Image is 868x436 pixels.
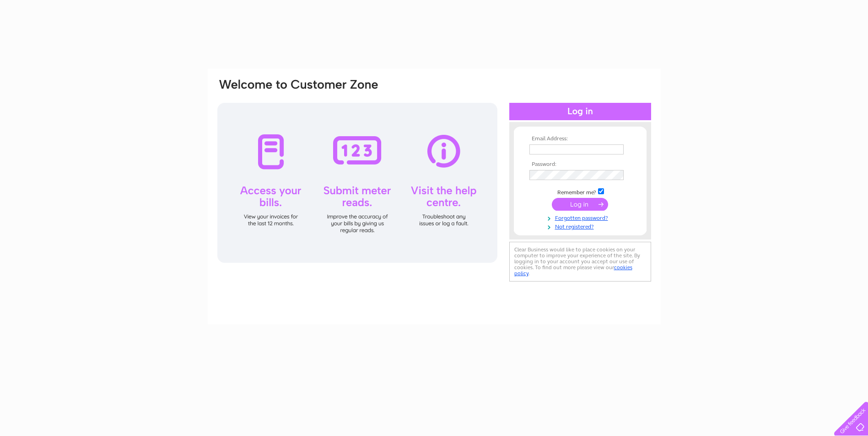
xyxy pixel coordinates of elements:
[527,136,633,142] th: Email Address:
[514,264,632,276] a: cookies policy
[527,187,633,196] td: Remember me?
[509,242,651,282] div: Clear Business would like to place cookies on your computer to improve your experience of the sit...
[529,222,633,230] a: Not registered?
[529,213,633,222] a: Forgotten password?
[552,198,608,211] input: Submit
[527,161,633,168] th: Password:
